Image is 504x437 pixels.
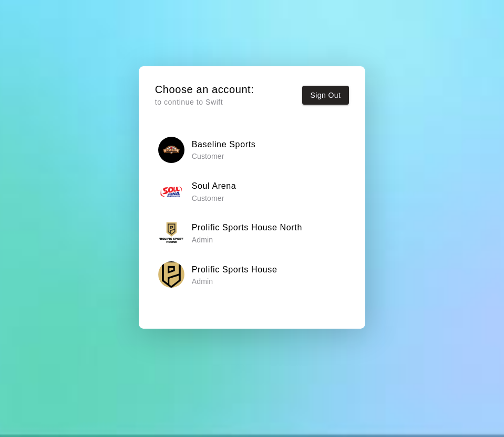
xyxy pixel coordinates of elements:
[192,179,236,193] h6: Soul Arena
[192,235,302,245] p: Admin
[158,137,184,163] img: Baseline Sports
[155,83,254,97] h5: Choose an account:
[192,151,256,161] p: Customer
[155,133,349,166] button: Baseline SportsBaseline Sports Customer
[155,175,349,208] button: Soul ArenaSoul Arena Customer
[158,178,184,205] img: Soul Arena
[192,193,236,204] p: Customer
[155,97,254,108] p: to continue to Swift
[192,221,302,235] h6: Prolific Sports House North
[155,217,349,250] button: Prolific Sports House NorthProlific Sports House North Admin
[158,220,184,246] img: Prolific Sports House North
[158,261,184,288] img: Prolific Sports House
[192,276,277,287] p: Admin
[155,258,349,291] button: Prolific Sports HouseProlific Sports House Admin
[192,138,256,151] h6: Baseline Sports
[192,263,277,277] h6: Prolific Sports House
[302,86,349,105] button: Sign Out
